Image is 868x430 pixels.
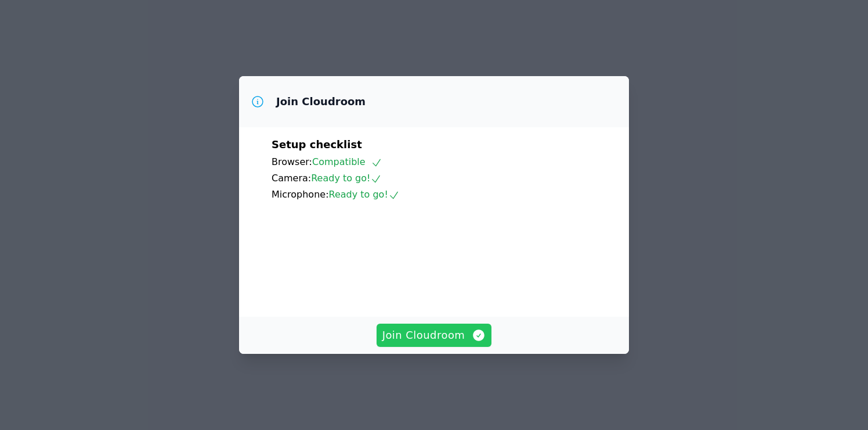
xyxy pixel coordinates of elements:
button: Join Cloudroom [377,324,492,347]
span: Ready to go! [311,173,382,184]
span: Camera: [272,173,311,184]
span: Browser: [272,156,312,167]
span: Ready to go! [329,189,400,200]
h3: Join Cloudroom [276,95,366,109]
span: Join Cloudroom [382,327,486,343]
span: Setup checklist [272,138,362,150]
span: Compatible [312,156,382,167]
span: Microphone: [272,189,329,200]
